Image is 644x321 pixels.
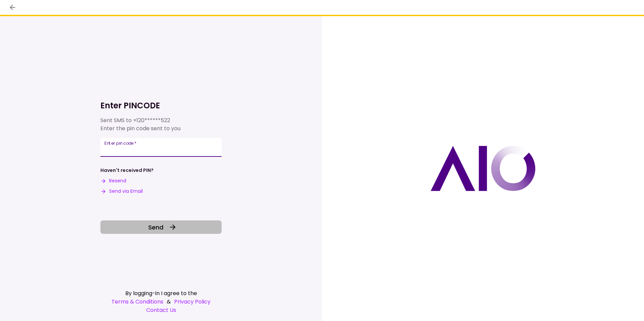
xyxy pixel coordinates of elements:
div: & [100,297,222,306]
label: Enter pin code [104,140,136,146]
h1: Enter PINCODE [100,100,222,111]
a: Contact Us [100,306,222,314]
button: back [7,2,18,13]
div: Sent SMS to Enter the pin code sent to you [100,116,222,133]
button: Send [100,220,222,234]
button: Resend [100,177,126,184]
a: Privacy Policy [174,297,211,306]
div: By logging-in I agree to the [100,289,222,297]
a: Terms & Conditions [111,297,163,306]
div: Haven't received PIN? [100,167,154,174]
button: Send via Email [100,188,143,195]
span: Send [148,223,163,232]
img: AIO logo [430,146,536,191]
